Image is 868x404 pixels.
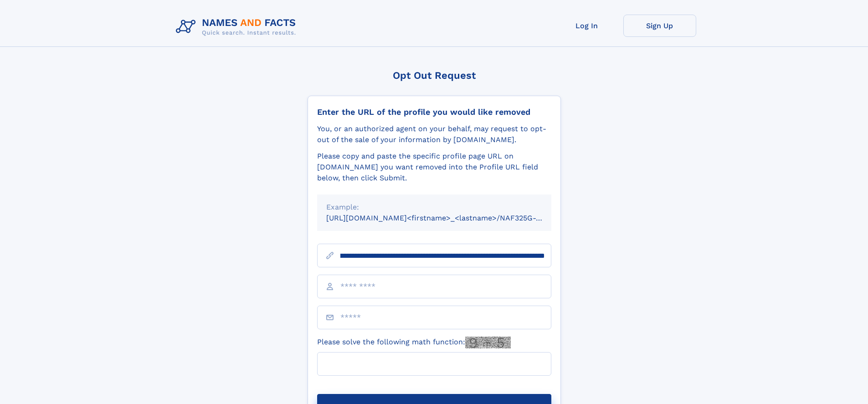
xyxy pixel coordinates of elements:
[550,15,623,37] a: Log In
[317,107,551,117] div: Enter the URL of the profile you would like removed
[172,15,303,39] img: Logo Names and Facts
[308,70,561,81] div: Opt Out Request
[317,151,551,184] div: Please copy and paste the specific profile page URL on [DOMAIN_NAME] you want removed into the Pr...
[326,202,542,213] div: Example:
[317,123,551,145] div: You, or an authorized agent on your behalf, may request to opt-out of the sale of your informatio...
[623,15,696,37] a: Sign Up
[326,214,569,222] small: [URL][DOMAIN_NAME]<firstname>_<lastname>/NAF325G-xxxxxxxx
[317,337,511,348] label: Please solve the following math function:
